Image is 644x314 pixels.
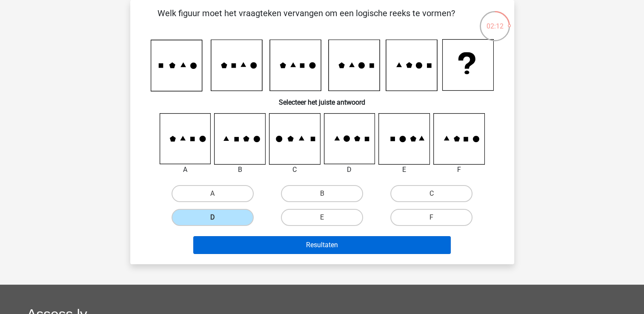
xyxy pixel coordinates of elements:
div: B [208,165,272,175]
label: A [172,185,254,202]
div: 02:12 [479,10,511,31]
label: C [390,185,472,202]
label: D [172,209,254,226]
div: A [153,165,218,175]
p: Welk figuur moet het vraagteken vervangen om een logische reeks te vormen? [144,7,469,32]
h6: Selecteer het juiste antwoord [144,91,501,106]
div: C [263,165,327,175]
button: Resultaten [193,236,451,254]
div: D [318,165,382,175]
label: B [281,185,363,202]
label: E [281,209,363,226]
label: F [390,209,472,226]
div: E [372,165,436,175]
div: F [427,165,491,175]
